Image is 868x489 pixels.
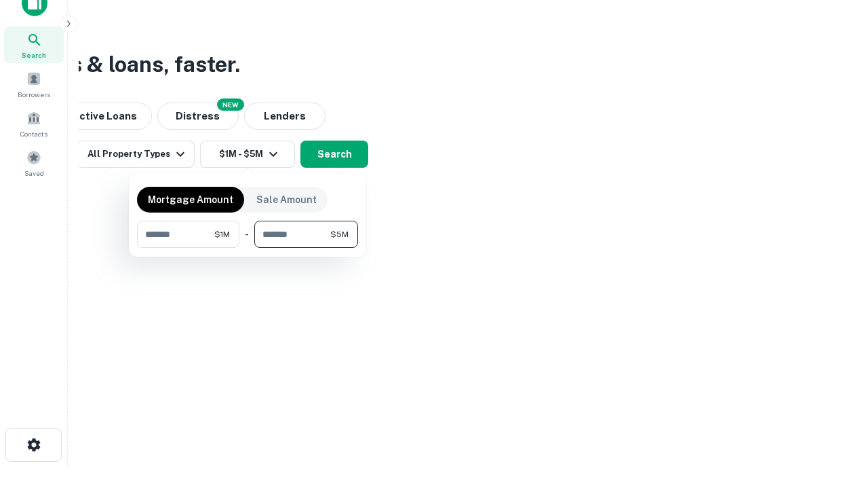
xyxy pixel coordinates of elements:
[330,228,349,240] span: $5M
[245,221,249,248] div: -
[148,192,233,207] p: Mortgage Amount
[214,228,230,240] span: $1M
[800,380,868,446] iframe: Chat Widget
[256,192,317,207] p: Sale Amount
